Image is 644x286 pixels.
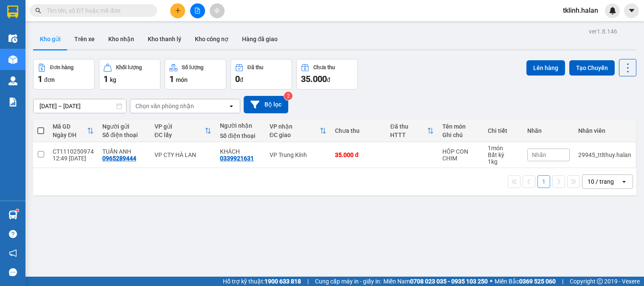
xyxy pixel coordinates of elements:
span: Cung cấp máy in - giấy in: [315,277,381,286]
img: warehouse-icon [8,34,17,43]
button: Chưa thu35.000đ [296,59,358,90]
svg: open [621,178,627,185]
th: Toggle SortBy [386,120,438,142]
div: ver 1.8.146 [589,27,617,36]
div: 29945_ttlthuy.halan [578,151,631,158]
th: Toggle SortBy [265,120,331,142]
span: 35.000 [301,74,327,84]
button: caret-down [624,3,639,18]
button: Kho gửi [33,29,67,49]
input: Select a date range. [34,99,126,113]
div: Người gửi [102,123,146,130]
button: Tạo Chuyến [569,60,615,76]
span: Miền Nam [383,277,488,286]
div: 1 món [488,145,519,151]
span: kg [110,76,116,83]
div: 0339921631 [220,155,254,162]
button: Hàng đã giao [235,29,284,49]
div: Đã thu [247,64,263,70]
button: Lên hàng [526,60,565,76]
sup: 2 [284,92,292,100]
div: Ngày ĐH [53,132,87,138]
div: Số điện thoại [220,132,261,139]
button: Số lượng1món [165,59,226,90]
div: Chưa thu [313,64,335,70]
img: warehouse-icon [8,55,17,64]
div: ĐC lấy [155,132,205,138]
span: đơn [44,76,55,83]
span: 1 [38,74,42,84]
div: Ghi chú [442,132,479,138]
button: plus [170,3,185,18]
span: | [562,277,563,286]
img: warehouse-icon [8,76,17,85]
div: 0965289444 [102,155,136,162]
div: 12:49 [DATE] [53,155,94,162]
button: Đã thu0đ [231,59,292,90]
span: caret-down [628,7,636,14]
div: HÔP CON CHIM [442,148,479,162]
strong: 0708 023 035 - 0935 103 250 [410,278,488,285]
button: 1 [537,175,550,188]
span: file-add [194,8,200,14]
button: aim [210,3,225,18]
span: Hỗ trợ kỹ thuật: [223,277,301,286]
div: Khối lượng [116,64,142,70]
div: Nhãn [527,127,570,134]
span: 0 [235,74,240,84]
span: 1 [169,74,174,84]
div: VP nhận [270,123,320,130]
button: file-add [190,3,205,18]
span: copyright [597,278,603,284]
th: Toggle SortBy [150,120,216,142]
div: 35.000 đ [335,151,382,158]
div: VP CTY HÀ LAN [155,151,211,158]
img: icon-new-feature [609,7,616,14]
div: Số lượng [182,64,203,70]
div: Số điện thoại [102,132,146,138]
span: message [9,268,17,276]
span: | [307,277,309,286]
span: plus [175,8,181,14]
div: VP gửi [155,123,205,130]
button: Kho công nợ [188,29,235,49]
span: 1 [104,74,108,84]
div: Đã thu [390,123,427,130]
img: warehouse-icon [8,210,17,219]
div: VP Trung Kính [270,151,326,158]
button: Khối lượng1kg [99,59,160,90]
div: Chưa thu [335,127,382,134]
th: Toggle SortBy [48,120,98,142]
div: Mã GD [53,123,87,130]
sup: 1 [16,209,19,212]
img: logo-vxr [7,6,18,18]
div: CT1110250974 [53,148,94,155]
svg: open [228,103,235,109]
div: Chi tiết [488,127,519,134]
div: Bất kỳ [488,151,519,158]
div: Nhân viên [578,127,631,134]
span: notification [9,249,17,257]
strong: 0369 525 060 [519,278,556,285]
div: Tên món [442,123,479,130]
span: Miền Bắc [495,277,556,286]
img: solution-icon [8,98,17,107]
span: question-circle [9,230,17,238]
span: đ [327,76,330,83]
button: Trên xe [67,29,101,49]
button: Kho nhận [101,29,141,49]
span: Nhãn [532,151,546,158]
div: ĐC giao [270,132,320,138]
span: đ [240,76,243,83]
button: Bộ lọc [244,96,288,113]
strong: 1900 633 818 [264,278,301,285]
div: Chọn văn phòng nhận [135,102,194,110]
div: KHÁCH [220,148,261,155]
span: search [35,8,41,14]
span: món [176,76,188,83]
span: aim [214,8,220,14]
button: Đơn hàng1đơn [33,59,95,90]
div: 1 kg [488,158,519,165]
div: 10 / trang [588,177,614,186]
div: TUẤN ANH [102,148,146,155]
